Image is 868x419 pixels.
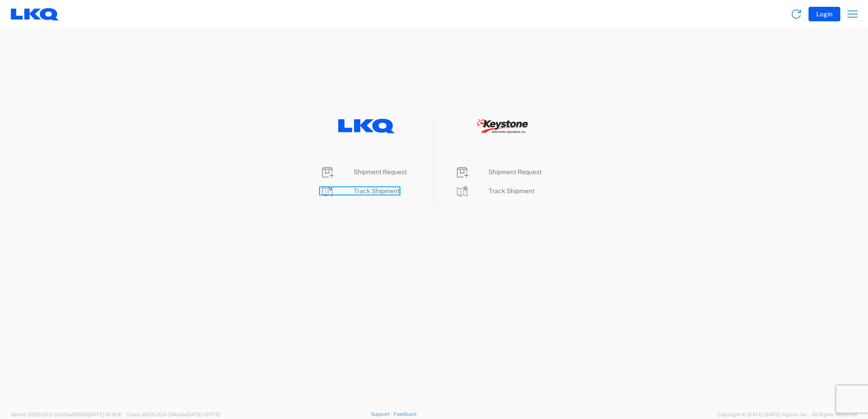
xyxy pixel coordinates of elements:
button: Login [809,7,840,21]
span: Track Shipment [488,187,534,195]
span: Client: 2025.20.0-314a16e [126,412,221,417]
span: [DATE] 10:17:12 [187,412,221,417]
span: Server: 2025.20.0-32d5ea39505 [11,412,122,417]
a: Shipment Request [455,168,542,175]
span: Copyright © [DATE]-[DATE] Agistix Inc., All Rights Reserved [717,410,857,419]
span: Shipment Request [354,168,407,175]
a: Feedback [394,411,417,417]
span: Shipment Request [488,168,542,175]
a: Track Shipment [320,187,399,195]
span: Track Shipment [354,187,399,195]
a: Track Shipment [455,187,534,195]
a: Shipment Request [320,168,407,175]
span: [DATE] 10:18:31 [88,412,122,417]
a: Support [371,411,394,417]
